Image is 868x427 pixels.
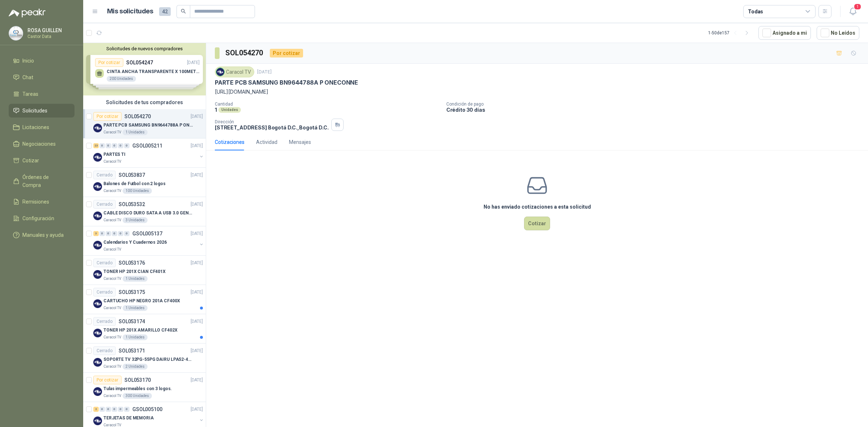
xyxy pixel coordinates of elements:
[103,151,125,158] p: PARTES TI
[123,217,148,223] div: 3 Unidades
[854,3,861,10] span: 1
[118,143,123,148] div: 0
[191,172,203,179] p: [DATE]
[93,200,116,209] div: Cerrado
[22,173,68,189] span: Órdenes de Compra
[9,137,75,151] a: Negociaciones
[215,79,358,86] p: PARTE PCB SAMSUNG BN9644788A P ONECONNE
[123,188,152,194] div: 100 Unidades
[103,239,167,246] p: Calendarios Y Cuadernos 2026
[123,305,148,311] div: 1 Unidades
[215,67,254,77] div: Caracol TV
[817,26,859,40] button: No Leídos
[93,143,99,148] div: 23
[191,347,203,354] p: [DATE]
[83,285,206,314] a: CerradoSOL053175[DATE] Company LogoCARTUCHO HP NEGRO 201A CF400XCaracol TV1 Unidades
[83,43,206,95] div: Solicitudes de nuevos compradoresPor cotizarSOL054247[DATE] CINTA ANCHA TRANSPARENTE X 100METROS2...
[9,228,75,242] a: Manuales y ayuda
[289,138,311,146] div: Mensajes
[191,113,203,120] p: [DATE]
[191,260,203,266] p: [DATE]
[9,120,75,134] a: Licitaciones
[103,210,193,217] p: CABLE DISCO DURO SATA A USB 3.0 GENERICO
[748,8,763,16] div: Todas
[86,46,203,51] button: Solicitudes de nuevos compradores
[112,231,117,236] div: 0
[22,157,39,165] span: Cotizar
[93,317,116,326] div: Cerrado
[93,153,102,162] img: Company Logo
[191,377,203,384] p: [DATE]
[132,143,162,148] p: GSOL005211
[191,230,203,237] p: [DATE]
[93,141,204,165] a: 23 0 0 0 0 0 GSOL005211[DATE] Company LogoPARTES TICaracol TV
[159,7,171,16] span: 42
[93,259,116,267] div: Cerrado
[484,203,591,211] h3: No has enviado cotizaciones a esta solicitud
[124,231,129,236] div: 0
[103,159,121,165] p: Caracol TV
[27,34,73,39] p: Castor Data
[216,68,224,76] img: Company Logo
[256,138,277,146] div: Actividad
[22,57,34,65] span: Inicio
[215,107,217,113] p: 1
[191,318,203,325] p: [DATE]
[191,289,203,296] p: [DATE]
[93,229,204,252] a: 3 0 0 0 0 0 GSOL005137[DATE] Company LogoCalendarios Y Cuadernos 2026Caracol TV
[9,212,75,225] a: Configuración
[103,188,121,194] p: Caracol TV
[103,364,121,370] p: Caracol TV
[93,407,99,412] div: 2
[9,71,75,84] a: Chat
[119,348,145,353] p: SOL053171
[83,109,206,138] a: Por cotizarSOL054270[DATE] Company LogoPARTE PCB SAMSUNG BN9644788A P ONECONNECaracol TV1 Unidades
[93,112,122,121] div: Por cotizar
[9,154,75,167] a: Cotizar
[103,356,193,363] p: SOPORTE TV 32PG-55PG DAIRU LPA52-446KIT2
[524,217,550,230] button: Cotizar
[106,143,111,148] div: 0
[124,407,129,412] div: 0
[83,197,206,226] a: CerradoSOL053532[DATE] Company LogoCABLE DISCO DURO SATA A USB 3.0 GENERICOCaracol TV3 Unidades
[83,256,206,285] a: CerradoSOL053176[DATE] Company LogoTONER HP 201X CIAN CF401XCaracol TV1 Unidades
[215,102,441,107] p: Cantidad
[99,407,105,412] div: 0
[118,407,123,412] div: 0
[99,231,105,236] div: 0
[22,198,49,206] span: Remisiones
[191,201,203,208] p: [DATE]
[123,334,148,340] div: 1 Unidades
[103,415,154,422] p: TERJETAS DE MEMORIA
[123,129,148,135] div: 1 Unidades
[112,407,117,412] div: 0
[103,180,166,187] p: Balones de Futbol con 2 logos
[103,298,180,304] p: CARTUCHO HP NEGRO 201A CF400X
[22,231,64,239] span: Manuales y ayuda
[22,123,49,131] span: Licitaciones
[93,329,102,337] img: Company Logo
[93,231,99,236] div: 3
[215,88,859,96] p: [URL][DOMAIN_NAME]
[119,202,145,207] p: SOL053532
[99,143,105,148] div: 0
[22,73,33,81] span: Chat
[93,288,116,296] div: Cerrado
[83,314,206,343] a: CerradoSOL053174[DATE] Company LogoTONER HP 201X AMARILLO CF402XCaracol TV1 Unidades
[118,231,123,236] div: 0
[846,5,859,18] button: 1
[103,217,121,223] p: Caracol TV
[93,387,102,396] img: Company Logo
[9,26,23,40] img: Company Logo
[106,231,111,236] div: 0
[758,26,811,40] button: Asignado a mi
[103,393,121,399] p: Caracol TV
[123,364,148,370] div: 2 Unidades
[103,276,121,282] p: Caracol TV
[106,407,111,412] div: 0
[93,241,102,249] img: Company Logo
[124,114,151,119] p: SOL054270
[93,376,122,384] div: Por cotizar
[257,69,272,76] p: [DATE]
[215,124,328,131] p: [STREET_ADDRESS] Bogotá D.C. , Bogotá D.C.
